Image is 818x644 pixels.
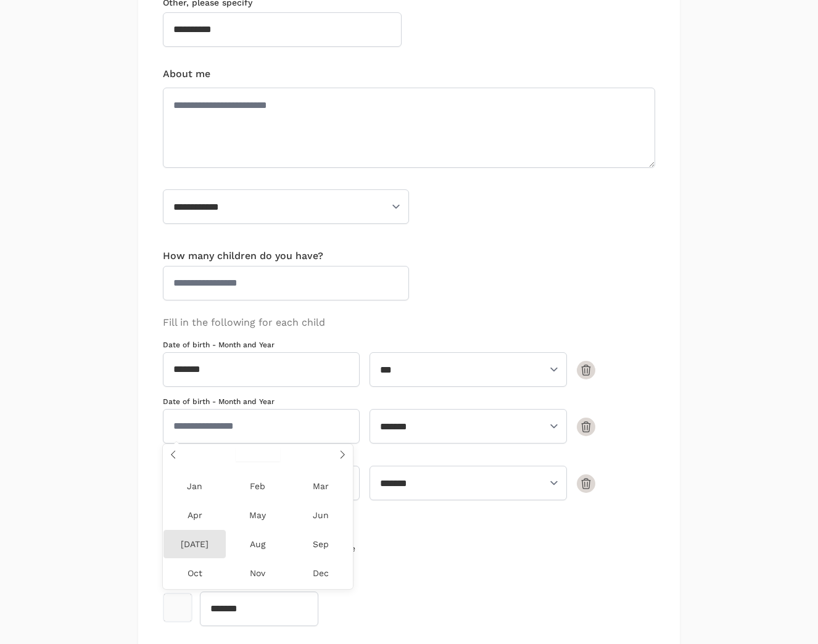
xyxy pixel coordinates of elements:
span: May 1, 2020 [226,501,289,529]
label: Date of birth - Month and Year [163,340,360,350]
span: January 1, 2020 [163,472,226,500]
span: February 1, 2020 [226,472,289,500]
h5: Fill in the following for each child [163,315,656,330]
input: Year [236,448,280,461]
label: How many children do you have? [163,250,323,262]
span: June 1, 2020 [289,501,352,529]
p: Choose the styling colors of your profile page [163,542,656,555]
h4: Profile appearance [163,525,656,540]
label: Date of birth - Month and Year [163,397,360,407]
span: September 1, 2020 [289,530,352,558]
label: About me [163,68,210,80]
span: October 1, 2020 [163,559,226,587]
span: August 1, 2020 [226,530,289,558]
span: November 1, 2020 [226,559,289,587]
button: toggle color picker dialog [164,594,191,621]
span: July 1, 2020 [163,530,226,558]
span: April 1, 2020 [163,501,226,529]
span: December 1, 2020 [289,559,352,587]
span: March 1, 2020 [289,472,352,500]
